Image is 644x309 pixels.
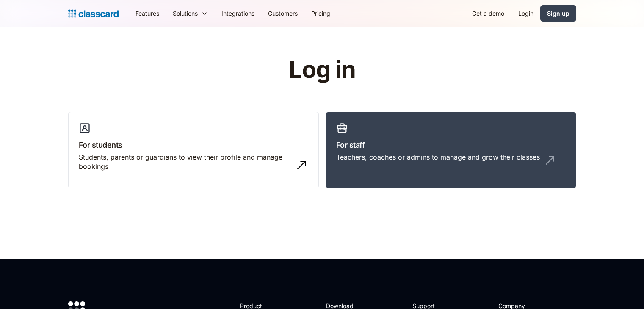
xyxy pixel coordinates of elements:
[326,112,576,189] a: For staffTeachers, coaches or admins to manage and grow their classes
[68,8,119,19] a: home
[261,4,304,23] a: Customers
[79,139,308,151] h3: For students
[79,152,291,171] div: Students, parents or guardians to view their profile and manage bookings
[129,4,166,23] a: Features
[547,9,569,18] div: Sign up
[304,4,337,23] a: Pricing
[188,57,456,83] h1: Log in
[68,112,319,189] a: For studentsStudents, parents or guardians to view their profile and manage bookings
[540,5,576,22] a: Sign up
[215,4,261,23] a: Integrations
[465,4,511,23] a: Get a demo
[336,152,540,162] div: Teachers, coaches or admins to manage and grow their classes
[511,4,540,23] a: Login
[173,9,198,18] div: Solutions
[166,4,215,23] div: Solutions
[336,139,566,151] h3: For staff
